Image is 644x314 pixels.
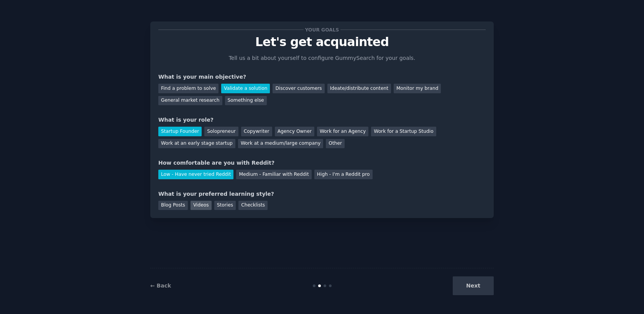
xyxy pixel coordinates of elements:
[191,201,212,210] div: Videos
[236,170,311,179] div: Medium - Familiar with Reddit
[158,35,486,49] p: Let's get acquainted
[275,127,314,136] div: Agency Owner
[158,116,486,124] div: What is your role?
[238,201,268,210] div: Checklists
[158,170,233,179] div: Low - Have never tried Reddit
[394,84,441,93] div: Monitor my brand
[304,26,340,34] span: Your goals
[326,139,345,149] div: Other
[317,127,368,136] div: Work for an Agency
[221,84,270,93] div: Validate a solution
[150,283,171,289] a: ← Back
[158,84,219,93] div: Find a problem to solve
[158,201,188,210] div: Blog Posts
[158,127,202,136] div: Startup Founder
[314,170,373,179] div: High - I'm a Reddit pro
[158,73,486,81] div: What is your main objective?
[273,84,324,93] div: Discover customers
[158,159,486,167] div: How comfortable are you with Reddit?
[158,190,486,198] div: What is your preferred learning style?
[371,127,436,136] div: Work for a Startup Studio
[204,127,238,136] div: Solopreneur
[238,139,323,149] div: Work at a medium/large company
[214,201,236,210] div: Stories
[327,84,391,93] div: Ideate/distribute content
[225,54,419,62] p: Tell us a bit about yourself to configure GummySearch for your goals.
[241,127,272,136] div: Copywriter
[225,96,267,106] div: Something else
[158,96,222,106] div: General market research
[158,139,235,149] div: Work at an early stage startup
